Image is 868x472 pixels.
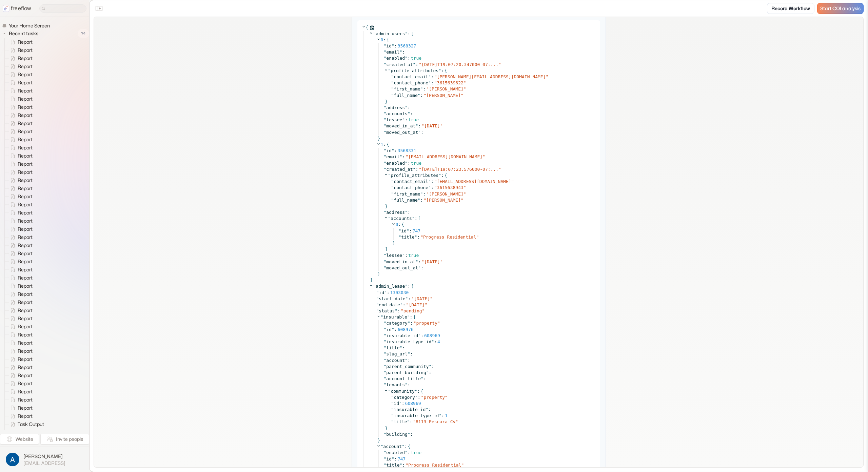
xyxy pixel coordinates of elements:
a: Report [5,176,35,184]
a: Report [5,87,35,95]
span: : [431,179,434,184]
span: " [461,198,463,203]
span: " [498,62,501,67]
span: : [383,37,386,43]
span: Report [16,364,35,371]
span: Report [16,234,35,241]
span: " [384,161,387,166]
span: " [421,259,424,264]
span: Report [16,226,35,232]
span: " [428,80,431,85]
span: : [409,228,412,233]
span: true [411,161,421,166]
span: id [401,228,407,233]
span: [EMAIL_ADDRESS] [23,460,65,466]
span: : [408,105,410,110]
span: Report [16,283,35,289]
span: } [385,99,388,104]
span: : [423,86,426,91]
span: true [408,253,419,258]
span: : [441,68,444,74]
span: : [408,161,410,166]
a: Report [5,282,35,290]
a: Report [5,306,35,314]
span: [ [418,216,421,222]
span: } [385,204,388,209]
a: Start COI analysis [817,3,864,14]
span: " [438,68,441,73]
span: Report [16,104,35,110]
a: Report [5,201,35,209]
span: [DATE] [424,123,440,128]
span: " [413,62,416,67]
a: Report [5,363,35,371]
span: " [463,86,466,91]
span: : [417,234,420,240]
span: 0 [381,37,383,42]
span: contact_email [394,179,428,184]
span: email [386,154,399,159]
a: Report [5,274,35,282]
span: Report [16,136,35,143]
a: Report [5,168,35,176]
span: " [402,253,405,258]
a: Report [5,323,35,331]
span: " [405,105,408,110]
span: contact_phone [394,185,428,190]
span: : [431,80,434,85]
span: Report [16,396,35,403]
span: [EMAIL_ADDRESS][DOMAIN_NAME] [437,179,511,184]
span: first_name [394,191,420,197]
span: " [388,216,391,221]
span: Report [16,380,35,387]
a: Report [5,355,35,363]
span: " [384,253,387,258]
span: Report [16,323,35,330]
span: 3568331 [398,148,416,153]
span: " [407,228,409,233]
span: " [423,198,426,203]
span: [PERSON_NAME][EMAIL_ADDRESS][DOMAIN_NAME] [437,74,546,79]
span: { [445,68,447,74]
span: [ [411,31,414,37]
span: } [393,241,395,246]
span: : [441,172,444,179]
span: id [386,43,392,48]
span: " [405,161,408,166]
span: Report [16,299,35,306]
a: Task Output [5,420,47,428]
button: Invite people [40,434,89,445]
span: " [420,86,423,91]
span: " [405,56,408,61]
span: " [391,179,394,184]
span: Report [16,169,35,176]
span: Report [16,161,35,167]
span: Report [16,193,35,200]
span: { [401,222,404,228]
span: " [440,123,443,128]
span: created_at [386,167,413,172]
span: Report [16,112,35,119]
span: [DATE]T19:07:23.576000-07:... [421,167,498,172]
span: true [408,117,419,122]
span: Report [16,55,35,62]
span: " [415,259,418,264]
a: Report [5,209,35,217]
span: Report [16,266,35,273]
span: : [402,49,405,55]
span: Report [16,63,35,70]
span: [PERSON_NAME] [23,453,65,460]
span: " [384,105,387,110]
span: " [406,154,408,159]
span: " [434,80,437,85]
span: " [546,74,548,79]
a: Report [5,241,35,249]
span: 0 [396,222,398,227]
a: Report [5,54,35,62]
span: 3615639622 [437,80,463,85]
span: : [418,259,421,264]
span: " [461,93,463,98]
a: Report [5,103,35,111]
span: Recent tasks [7,30,40,37]
span: " [428,179,431,184]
